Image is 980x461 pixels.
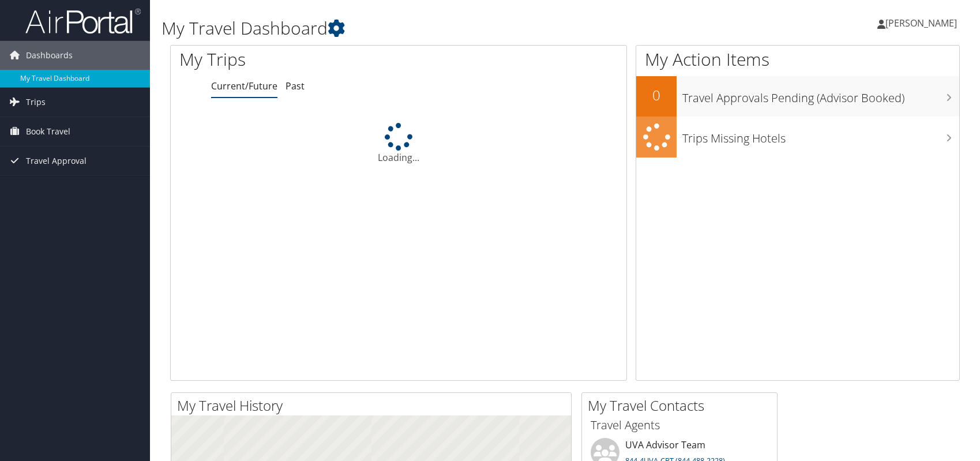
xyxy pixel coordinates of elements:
h1: My Travel Dashboard [162,16,700,40]
h3: Trips Missing Hotels [682,125,959,147]
h3: Travel Agents [591,417,768,433]
h1: My Trips [179,47,428,72]
div: Loading... [171,123,626,164]
span: Travel Approval [26,147,87,175]
h2: 0 [636,85,677,105]
span: Dashboards [26,41,73,70]
a: Past [286,80,305,92]
a: 0Travel Approvals Pending (Advisor Booked) [636,76,959,117]
img: airportal-logo.png [25,8,141,35]
a: [PERSON_NAME] [877,6,968,40]
span: Trips [26,88,46,117]
h2: My Travel History [177,396,571,415]
a: Trips Missing Hotels [636,117,959,158]
a: Current/Future [211,80,277,92]
h2: My Travel Contacts [588,396,777,415]
h1: My Action Items [636,47,959,72]
span: Book Travel [26,117,70,146]
h3: Travel Approvals Pending (Advisor Booked) [682,84,959,106]
span: [PERSON_NAME] [885,17,957,29]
